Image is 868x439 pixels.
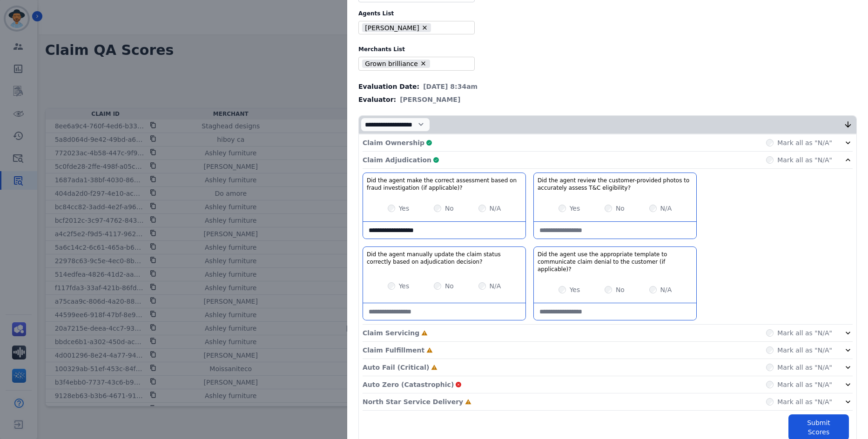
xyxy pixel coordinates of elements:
[777,380,832,389] label: Mark all as "N/A"
[361,22,469,33] ul: selected options
[363,346,424,355] p: Claim Fulfillment
[420,60,427,67] button: Remove Grown brilliance
[358,46,857,53] label: Merchants List
[358,10,857,17] label: Agents List
[363,155,431,165] p: Claim Adjudication
[363,138,424,147] p: Claim Ownership
[400,95,460,104] span: [PERSON_NAME]
[399,204,410,213] label: Yes
[445,204,454,213] label: No
[423,82,478,91] span: [DATE] 8:34am
[363,380,454,389] p: Auto Zero (Catastrophic)
[358,95,857,104] div: Evaluator:
[363,397,463,406] p: North Star Service Delivery
[777,363,832,372] label: Mark all as "N/A"
[616,204,625,213] label: No
[777,155,832,165] label: Mark all as "N/A"
[358,82,857,91] div: Evaluation Date:
[777,397,832,406] label: Mark all as "N/A"
[399,281,410,291] label: Yes
[570,285,580,294] label: Yes
[538,251,693,273] h3: Did the agent use the appropriate template to communicate claim denial to the customer (if applic...
[363,363,429,372] p: Auto Fail (Critical)
[777,138,832,147] label: Mark all as "N/A"
[362,60,430,68] li: Grown brilliance
[421,24,428,31] button: Remove Jasmyn Torres
[660,204,672,213] label: N/A
[445,281,454,291] label: No
[362,23,431,32] li: [PERSON_NAME]
[660,285,672,294] label: N/A
[777,328,832,338] label: Mark all as "N/A"
[367,251,522,266] h3: Did the agent manually update the claim status correctly based on adjudication decision?
[367,177,522,192] h3: Did the agent make the correct assessment based on fraud investigation (if applicable)?
[616,285,625,294] label: No
[361,58,469,69] ul: selected options
[490,281,501,291] label: N/A
[570,204,580,213] label: Yes
[777,346,832,355] label: Mark all as "N/A"
[363,328,419,338] p: Claim Servicing
[490,204,501,213] label: N/A
[538,177,693,192] h3: Did the agent review the customer-provided photos to accurately assess T&C eligibility?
